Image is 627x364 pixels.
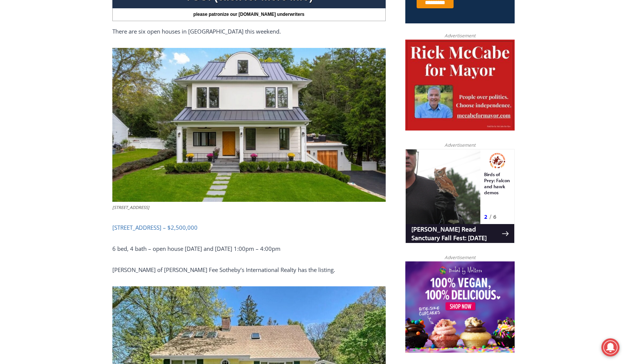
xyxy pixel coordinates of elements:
[181,73,365,94] a: Intern @ [DOMAIN_NAME]
[437,141,483,149] span: Advertisement
[112,204,386,211] figcaption: [STREET_ADDRESS]
[190,0,356,73] div: "I learned about the history of a place I’d honestly never considered even as a resident of [GEOG...
[437,32,483,39] span: Advertisement
[84,64,86,71] div: /
[79,22,105,62] div: Birds of Prey: Falcon and hawk demos
[0,75,109,94] a: [PERSON_NAME] Read Sanctuary Fall Fest: [DATE]
[197,75,350,92] span: Intern @ [DOMAIN_NAME]
[112,224,198,231] a: [STREET_ADDRESS] – $2,500,000
[112,27,386,36] p: There are six open houses in [GEOGRAPHIC_DATA] this weekend.
[6,76,97,93] h4: [PERSON_NAME] Read Sanctuary Fall Fest: [DATE]
[437,254,483,261] span: Advertisement
[112,48,386,202] img: 3 Overdale Road, Rye
[112,265,386,274] p: [PERSON_NAME] of [PERSON_NAME] Fee Sotheby’s International Realty has the listing.
[112,8,386,21] div: please patronize our [DOMAIN_NAME] underwriters
[88,64,91,71] div: 6
[405,40,515,131] img: McCabe for Mayor
[79,64,82,71] div: 2
[112,244,386,253] p: 6 bed, 4 bath – open house [DATE] and [DATE] 1:00pm – 4:00pm
[405,261,515,353] img: Baked by Melissa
